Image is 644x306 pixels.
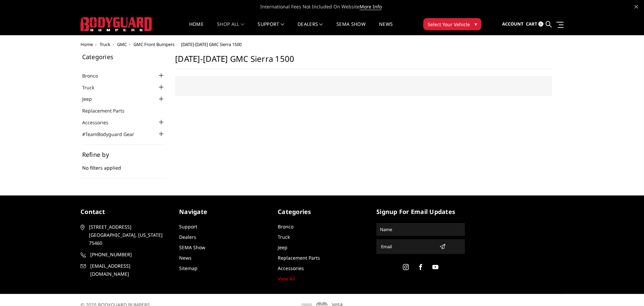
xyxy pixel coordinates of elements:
[82,119,117,126] a: Accessories
[90,262,168,278] span: [EMAIL_ADDRESS][DOMAIN_NAME]
[258,22,284,35] a: Support
[526,15,543,33] a: Cart 0
[89,223,167,247] span: [STREET_ADDRESS] [GEOGRAPHIC_DATA], [US_STATE] 75460
[82,151,165,158] h5: Refine by
[538,21,543,27] span: 0
[117,41,127,47] a: GMC
[278,244,287,251] a: Jeep
[90,251,168,259] span: [PHONE_NUMBER]
[100,41,110,47] a: Truck
[80,207,169,216] h5: contact
[278,207,366,216] h5: Categories
[189,22,204,35] a: Home
[502,15,524,33] a: Account
[428,21,470,28] span: Select Your Vehicle
[82,95,100,102] a: Jeep
[377,224,464,235] input: Name
[423,18,481,30] button: Select Your Vehicle
[376,207,465,216] h5: signup for email updates
[278,255,320,261] a: Replacement Parts
[502,21,524,27] span: Account
[298,22,323,35] a: Dealers
[179,207,268,216] h5: Navigate
[336,22,366,35] a: SEMA Show
[278,275,295,282] a: View All
[360,3,382,10] a: More Info
[80,17,153,31] img: BODYGUARD BUMPERS
[179,223,197,230] a: Support
[181,41,241,47] span: [DATE]-[DATE] GMC Sierra 1500
[526,21,537,27] span: Cart
[179,255,192,261] a: News
[80,251,169,259] a: [PHONE_NUMBER]
[82,151,165,178] div: No filters applied
[475,20,477,28] span: ▾
[80,262,169,278] a: [EMAIL_ADDRESS][DOMAIN_NAME]
[217,22,244,35] a: shop all
[278,223,293,230] a: Bronco
[82,107,133,114] a: Replacement Parts
[179,265,198,271] a: Sitemap
[278,265,304,271] a: Accessories
[378,241,437,252] input: Email
[179,244,205,251] a: SEMA Show
[179,234,196,240] a: Dealers
[278,234,290,240] a: Truck
[82,54,165,60] h5: Categories
[379,22,393,35] a: News
[82,84,103,91] a: Truck
[175,54,552,69] h1: [DATE]-[DATE] GMC Sierra 1500
[80,41,93,47] a: Home
[82,131,143,138] a: #TeamBodyguard Gear
[133,41,174,47] a: GMC Front Bumpers
[82,72,106,79] a: Bronco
